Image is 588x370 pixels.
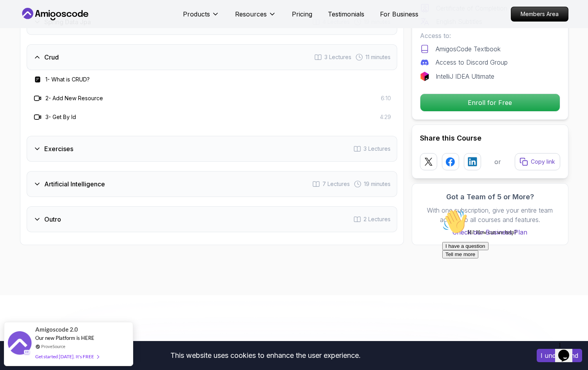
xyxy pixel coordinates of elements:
div: This website uses cookies to enhance the user experience. [6,347,525,364]
h3: 1 - What is CRUD? [45,76,90,83]
h3: 3 - Get By Id [45,113,76,121]
p: Access to Discord Group [436,58,508,67]
span: 11 minutes [365,53,391,61]
a: ProveSource [41,343,65,350]
img: jetbrains logo [420,72,429,81]
span: 7 Lectures [322,180,350,188]
img: :wave: [3,3,28,28]
button: Enroll for Free [420,94,560,112]
span: 6:10 [381,94,391,102]
p: Copy link [531,158,555,166]
button: Exercises3 Lectures [27,136,397,162]
iframe: chat widget [439,206,580,335]
h3: Crud [44,52,59,62]
div: 👋Hi! How can we help?I have a questionTell me more [3,3,144,52]
button: Products [183,9,219,25]
span: Hi! How can we help? [3,23,78,29]
h3: Artificial Intelligence [44,179,105,189]
button: I have a question [3,36,49,44]
h3: Exercises [44,144,73,153]
p: Access to: [420,31,560,40]
p: With one subscription, give your entire team access to all courses and features. [420,206,560,224]
button: Tell me more [3,44,39,52]
p: Products [183,9,210,19]
span: 3 Lectures [324,53,351,61]
iframe: chat widget [555,339,580,362]
a: Pricing [292,9,312,19]
span: 4:29 [380,113,391,121]
div: Get started [DATE]. It's FREE [35,352,99,361]
h3: Outro [44,215,61,224]
p: AmigosCode Textbook [436,44,501,54]
p: or [494,157,501,166]
a: For Business [380,9,418,19]
button: Artificial Intelligence7 Lectures 19 minutes [27,171,397,197]
span: 19 minutes [364,180,391,188]
a: Testimonials [328,9,364,19]
span: Amigoscode 2.0 [35,325,78,334]
h3: 2 - Add New Resource [45,94,103,102]
p: Members Area [511,7,568,21]
span: 3 Lectures [364,145,391,153]
button: Crud3 Lectures 11 minutes [27,44,397,70]
button: Accept cookies [537,349,582,362]
span: Our new Platform is HERE [35,335,94,341]
p: IntelliJ IDEA Ultimate [436,72,494,81]
p: Enroll for Free [420,94,560,111]
button: Outro2 Lectures [27,206,397,232]
button: Copy link [515,153,560,170]
img: provesource social proof notification image [8,331,31,357]
button: Resources [235,9,276,25]
h3: Got a Team of 5 or More? [420,191,560,202]
a: Members Area [511,7,568,22]
p: Resources [235,9,267,19]
span: 2 Lectures [364,215,391,223]
h2: Share this Course [420,133,560,144]
a: Check our Business Plan [420,227,560,237]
